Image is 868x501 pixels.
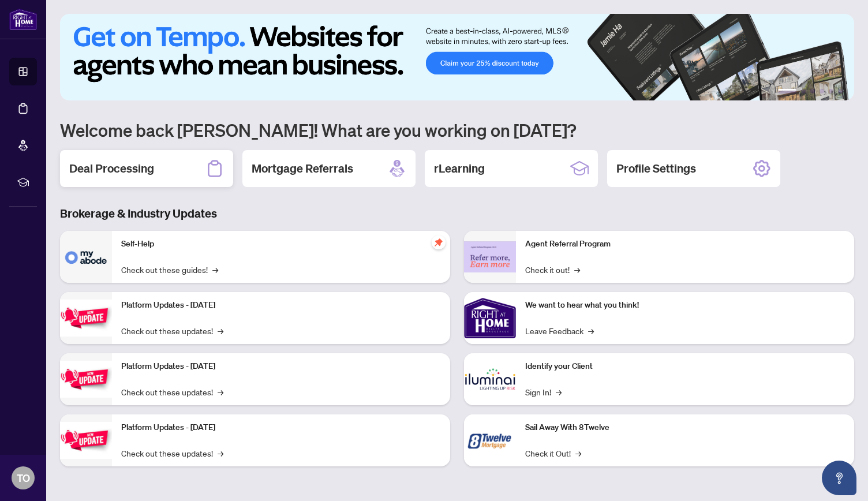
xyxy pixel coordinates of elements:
[60,300,112,336] img: Platform Updates - July 21, 2025
[121,386,223,398] a: Check out these updates!→
[121,360,441,373] p: Platform Updates - [DATE]
[121,324,223,337] a: Check out these updates!→
[60,119,854,141] h1: Welcome back [PERSON_NAME]! What are you working on [DATE]?
[575,447,581,459] span: →
[525,360,845,373] p: Identify your Client
[121,299,441,312] p: Platform Updates - [DATE]
[60,361,112,397] img: Platform Updates - July 8, 2025
[810,89,815,94] button: 3
[434,160,485,177] h2: rLearning
[829,89,833,94] button: 5
[616,160,696,177] h2: Profile Settings
[822,461,856,495] button: Open asap
[17,470,30,486] span: TO
[464,241,516,273] img: Agent Referral Program
[60,231,112,283] img: Self-Help
[588,324,594,337] span: →
[556,386,562,398] span: →
[121,421,441,434] p: Platform Updates - [DATE]
[212,263,218,276] span: →
[60,14,854,100] img: Slide 0
[121,263,218,276] a: Check out these guides!→
[252,160,353,177] h2: Mortgage Referrals
[525,447,581,459] a: Check it Out!→
[218,324,223,337] span: →
[60,205,854,222] h3: Brokerage & Industry Updates
[121,447,223,459] a: Check out these updates!→
[838,89,843,94] button: 6
[218,447,223,459] span: →
[778,89,796,94] button: 1
[801,89,806,94] button: 2
[525,324,594,337] a: Leave Feedback→
[9,9,37,30] img: logo
[525,299,845,312] p: We want to hear what you think!
[464,353,516,405] img: Identify your Client
[820,89,824,94] button: 4
[121,238,441,250] p: Self-Help
[525,421,845,434] p: Sail Away With 8Twelve
[60,422,112,458] img: Platform Updates - June 23, 2025
[464,414,516,466] img: Sail Away With 8Twelve
[525,238,845,250] p: Agent Referral Program
[69,160,154,177] h2: Deal Processing
[525,386,562,398] a: Sign In!→
[432,235,446,249] span: pushpin
[218,386,223,398] span: →
[525,263,580,276] a: Check it out!→
[464,292,516,344] img: We want to hear what you think!
[574,263,580,276] span: →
